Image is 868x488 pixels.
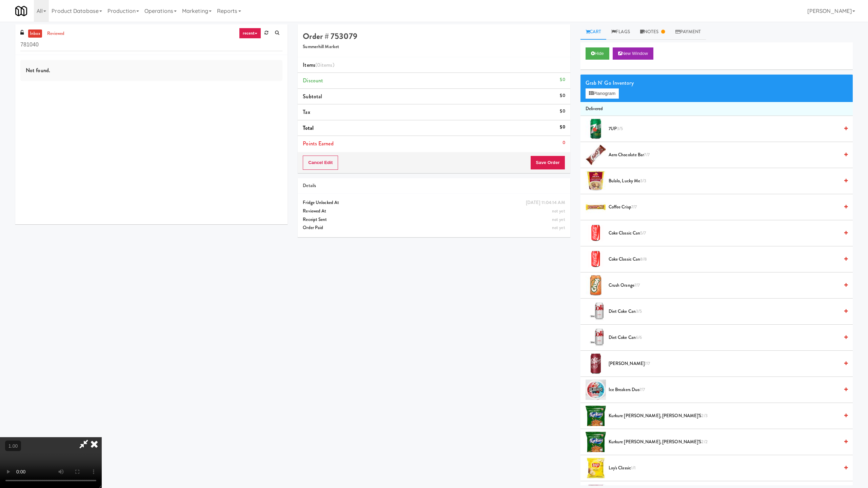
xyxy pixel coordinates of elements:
span: Diet Coke Can [609,333,839,342]
span: 6/6 [636,334,642,341]
span: Coke Classic Can [609,229,839,238]
span: (0 ) [315,61,334,69]
a: inbox [28,29,42,38]
span: Aero Chocolate Bar [609,151,839,159]
span: Diet Coke Can [609,307,839,316]
span: Tax [303,108,310,116]
span: 5/7 [640,230,646,236]
div: Reviewed At [303,207,565,216]
div: Fridge Unlocked At [303,199,565,207]
div: Grab N' Go Inventory [586,78,848,88]
span: not yet [552,224,565,231]
a: Flags [606,24,635,40]
span: Points Earned [303,140,333,147]
a: recent [239,28,261,39]
span: 3/5 [617,125,623,132]
button: Cancel Edit [303,156,338,170]
span: not yet [552,208,565,214]
div: 7UP3/5 [606,125,848,133]
div: Lay's Classic1/1 [606,464,848,472]
span: Total [303,124,314,132]
div: Aero Chocolate Bar7/7 [606,151,848,159]
div: $0 [560,107,565,116]
h4: Order # 753079 [303,32,565,41]
div: $0 [560,91,565,100]
span: 3/5 [636,308,642,314]
h5: Summerhill Market [303,44,565,49]
a: Cart [580,24,607,40]
div: Kurkure [PERSON_NAME], [PERSON_NAME]'s2/3 [606,412,848,420]
div: Order Paid [303,224,565,232]
span: 1/1 [631,465,636,471]
div: Receipt Sent [303,216,565,224]
div: Bulalo, Lucky Me3/3 [606,177,848,185]
span: 2/2 [701,439,707,445]
span: Items [303,61,334,69]
span: [PERSON_NAME] [609,360,839,368]
span: Coffee Crisp [609,203,839,211]
span: Crush Orange [609,281,839,290]
span: 7/7 [644,151,649,158]
span: not yet [552,216,565,223]
div: Coke Classic Can5/7 [606,229,848,238]
li: Delivered [580,102,853,116]
button: Save Order [530,156,565,170]
span: Not found. [26,66,50,74]
div: 0 [563,139,565,147]
button: Hide [586,47,609,60]
div: $0 [560,123,565,131]
div: Details [303,182,565,190]
span: Kurkure [PERSON_NAME], [PERSON_NAME]'s [609,438,839,446]
span: Kurkure [PERSON_NAME], [PERSON_NAME]'s [609,412,839,420]
span: Subtotal [303,93,322,100]
div: Coffee Crisp7/7 [606,203,848,211]
div: [PERSON_NAME]7/7 [606,360,848,368]
span: Lay's Classic [609,464,839,472]
span: Bulalo, Lucky Me [609,177,839,185]
div: Diet Coke Can3/5 [606,307,848,316]
input: Search vision orders [20,39,282,51]
a: reviewed [45,29,66,38]
span: Discount [303,77,323,84]
div: [DATE] 11:04:14 AM [526,199,565,207]
div: Crush Orange7/7 [606,281,848,290]
span: Coke Classic Can [609,255,839,264]
div: $0 [560,76,565,84]
span: 7UP [609,125,839,133]
button: Planogram [586,88,619,99]
a: Payment [670,24,706,40]
div: Kurkure [PERSON_NAME], [PERSON_NAME]'s2/2 [606,438,848,446]
ng-pluralize: items [320,61,333,69]
span: 7/7 [639,386,645,393]
span: 8/8 [640,256,647,262]
div: Ice Breakers Duo7/7 [606,386,848,394]
span: 7/7 [631,204,637,210]
button: New Window [613,47,653,60]
a: Notes [635,24,670,40]
span: 7/7 [634,282,640,288]
span: 2/3 [701,412,707,419]
div: Coke Classic Can8/8 [606,255,848,264]
img: Micromart [15,5,27,17]
span: Ice Breakers Duo [609,386,839,394]
span: 7/7 [645,360,650,367]
span: 3/3 [640,178,646,184]
div: Diet Coke Can6/6 [606,333,848,342]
